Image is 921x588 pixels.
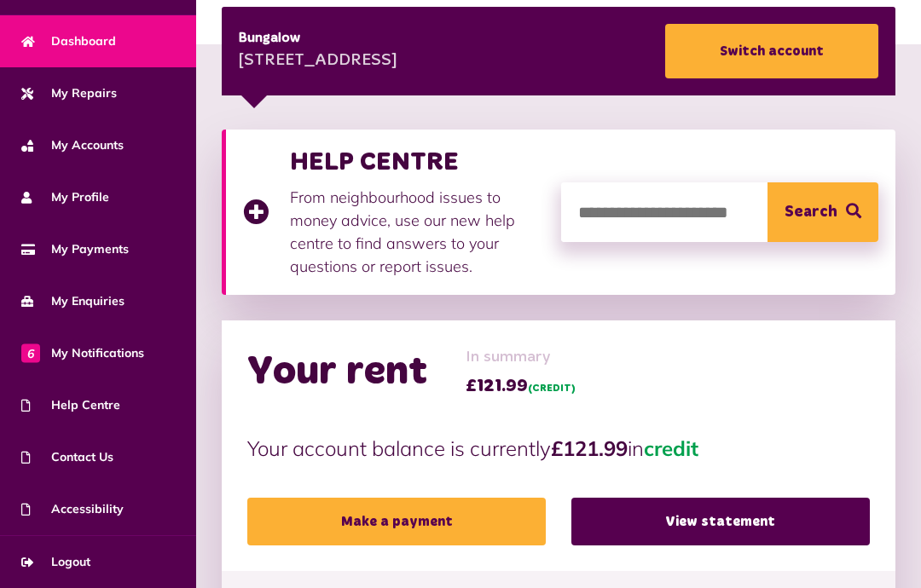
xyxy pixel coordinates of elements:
[239,49,397,74] div: [STREET_ADDRESS]
[21,292,125,310] span: My Enquiries
[21,553,90,571] span: Logout
[21,500,124,518] span: Accessibility
[290,186,544,278] p: From neighbourhood issues to money advice, use our new help centre to find answers to your questi...
[644,435,698,461] span: credit
[21,343,40,362] span: 6
[21,448,113,466] span: Contact Us
[785,182,837,242] span: Search
[247,433,870,464] p: Your account balance is currently in
[466,373,576,399] span: £121.99
[290,147,544,177] h3: HELP CENTRE
[239,28,397,49] div: Bungalow
[21,344,144,362] span: My Notifications
[466,346,576,369] span: In summary
[21,240,129,258] span: My Payments
[551,435,628,461] strong: £121.99
[528,383,576,394] span: (CREDIT)
[767,182,878,242] button: Search
[247,348,427,397] h2: Your rent
[571,498,870,545] a: View statement
[247,498,546,545] a: Make a payment
[665,24,878,78] a: Switch account
[21,84,117,102] span: My Repairs
[21,396,120,414] span: Help Centre
[21,32,116,50] span: Dashboard
[21,188,109,206] span: My Profile
[21,136,124,154] span: My Accounts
